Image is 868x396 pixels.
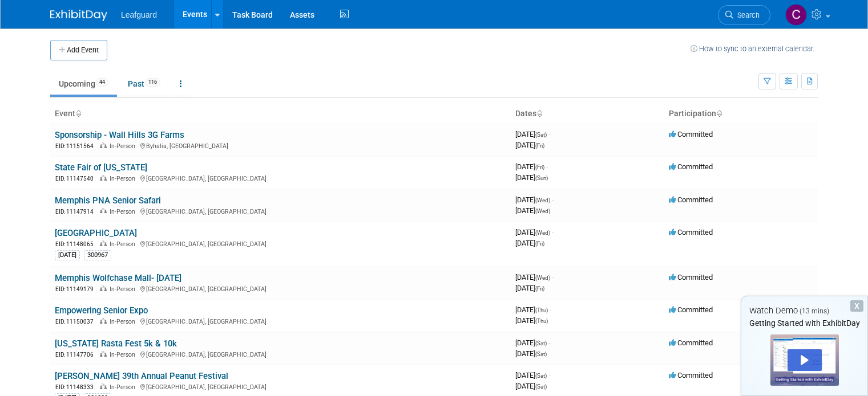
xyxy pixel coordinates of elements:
[55,241,98,247] span: EID: 11148065
[515,228,554,236] span: [DATE]
[96,78,108,87] span: 44
[535,318,548,324] span: (Thu)
[100,175,107,181] img: In-Person Event
[548,371,550,379] span: -
[121,10,157,19] span: Leafguard
[100,240,107,246] img: In-Person Event
[733,11,760,19] span: Search
[55,382,506,391] div: [GEOGRAPHIC_DATA], [GEOGRAPHIC_DATA]
[535,373,547,379] span: (Sat)
[535,132,547,138] span: (Sat)
[785,4,807,26] img: Colleen Kenney
[536,109,542,118] a: Sort by Start Date
[669,305,713,314] span: Committed
[110,318,139,325] span: In-Person
[552,228,554,236] span: -
[535,230,550,236] span: (Wed)
[552,195,554,204] span: -
[110,175,139,182] span: In-Person
[548,338,550,347] span: -
[50,73,117,95] a: Upcoming44
[55,319,98,325] span: EID: 11150037
[515,349,547,358] span: [DATE]
[515,130,550,138] span: [DATE]
[55,206,506,216] div: [GEOGRAPHIC_DATA], [GEOGRAPHIC_DATA]
[50,10,107,21] img: ExhibitDay
[515,338,550,347] span: [DATE]
[110,240,139,248] span: In-Person
[55,284,506,293] div: [GEOGRAPHIC_DATA], [GEOGRAPHIC_DATA]
[515,239,544,247] span: [DATE]
[55,195,161,206] a: Memphis PNA Senior Safari
[669,195,713,204] span: Committed
[718,5,770,25] a: Search
[515,195,554,204] span: [DATE]
[515,173,548,182] span: [DATE]
[535,175,548,181] span: (Sun)
[50,104,511,124] th: Event
[75,109,81,118] a: Sort by Event Name
[84,250,111,260] div: 300967
[110,351,139,358] span: In-Person
[55,338,177,349] a: [US_STATE] Rasta Fest 5k & 10k
[535,164,544,170] span: (Fri)
[55,273,181,283] a: Memphis Wolfchase Mall- [DATE]
[100,285,107,291] img: In-Person Event
[515,284,544,292] span: [DATE]
[55,130,184,140] a: Sponsorship - Wall Hills 3G Farms
[788,349,822,371] div: Play
[515,141,544,149] span: [DATE]
[55,175,98,182] span: EID: 11147540
[535,383,547,390] span: (Sat)
[55,250,80,260] div: [DATE]
[515,371,550,379] span: [DATE]
[55,141,506,150] div: Byhalia, [GEOGRAPHIC_DATA]
[515,162,548,171] span: [DATE]
[55,286,98,292] span: EID: 11149179
[100,318,107,324] img: In-Person Event
[55,352,98,358] span: EID: 11147706
[535,285,544,292] span: (Fri)
[548,130,550,138] span: -
[55,305,148,316] a: Empowering Senior Expo
[110,383,139,391] span: In-Person
[119,73,169,95] a: Past116
[669,228,713,236] span: Committed
[100,142,107,148] img: In-Person Event
[55,209,98,215] span: EID: 11147914
[50,40,107,60] button: Add Event
[515,273,554,281] span: [DATE]
[669,371,713,379] span: Committed
[55,239,506,248] div: [GEOGRAPHIC_DATA], [GEOGRAPHIC_DATA]
[55,384,98,390] span: EID: 11148333
[741,305,867,317] div: Watch Demo
[664,104,818,124] th: Participation
[552,273,554,281] span: -
[55,371,228,381] a: [PERSON_NAME] 39th Annual Peanut Festival
[535,275,550,281] span: (Wed)
[535,351,547,357] span: (Sat)
[669,162,713,171] span: Committed
[535,208,550,214] span: (Wed)
[110,285,139,293] span: In-Person
[850,300,863,312] div: Dismiss
[550,305,551,314] span: -
[511,104,664,124] th: Dates
[800,307,829,315] span: (13 mins)
[55,349,506,359] div: [GEOGRAPHIC_DATA], [GEOGRAPHIC_DATA]
[515,305,551,314] span: [DATE]
[716,109,722,118] a: Sort by Participation Type
[110,208,139,215] span: In-Person
[55,228,137,238] a: [GEOGRAPHIC_DATA]
[535,240,544,247] span: (Fri)
[515,206,550,215] span: [DATE]
[55,143,98,149] span: EID: 11151564
[100,351,107,357] img: In-Person Event
[741,317,867,329] div: Getting Started with ExhibitDay
[546,162,548,171] span: -
[535,197,550,203] span: (Wed)
[55,162,147,173] a: State Fair of [US_STATE]
[55,173,506,183] div: [GEOGRAPHIC_DATA], [GEOGRAPHIC_DATA]
[535,142,544,149] span: (Fri)
[145,78,160,87] span: 116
